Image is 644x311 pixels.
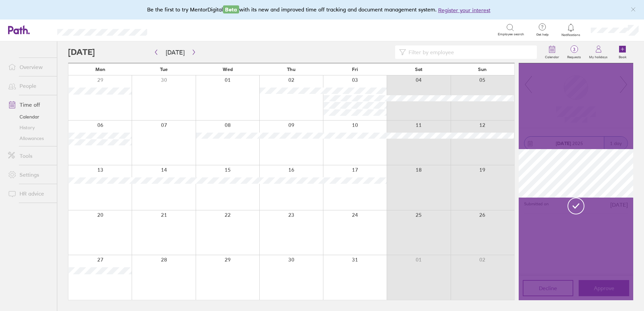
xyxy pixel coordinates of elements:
[3,111,57,122] a: Calendar
[3,79,57,93] a: People
[287,67,295,72] span: Thu
[560,23,582,37] a: Notifications
[563,41,585,63] a: 3Requests
[541,41,563,63] a: Calendar
[406,46,533,59] input: Filter by employee
[3,149,57,163] a: Tools
[563,53,585,59] label: Requests
[478,67,487,72] span: Sun
[415,67,422,72] span: Sat
[541,53,563,59] label: Calendar
[223,5,239,13] span: Beta
[3,168,57,181] a: Settings
[498,32,524,36] span: Employee search
[352,67,358,72] span: Fri
[160,47,190,58] button: [DATE]
[3,60,57,74] a: Overview
[3,133,57,144] a: Allowances
[3,122,57,133] a: History
[585,53,612,59] label: My holidays
[560,33,582,37] span: Notifications
[160,67,168,72] span: Tue
[223,67,233,72] span: Wed
[3,187,57,200] a: HR advice
[147,5,497,14] div: Be the first to try MentorDigital with its new and improved time off tracking and document manage...
[615,53,631,59] label: Book
[3,98,57,111] a: Time off
[165,27,183,33] div: Search
[532,33,553,37] span: Get help
[438,6,490,14] button: Register your interest
[612,41,633,63] a: Book
[95,67,105,72] span: Mon
[585,41,612,63] a: My holidays
[563,47,585,52] span: 3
